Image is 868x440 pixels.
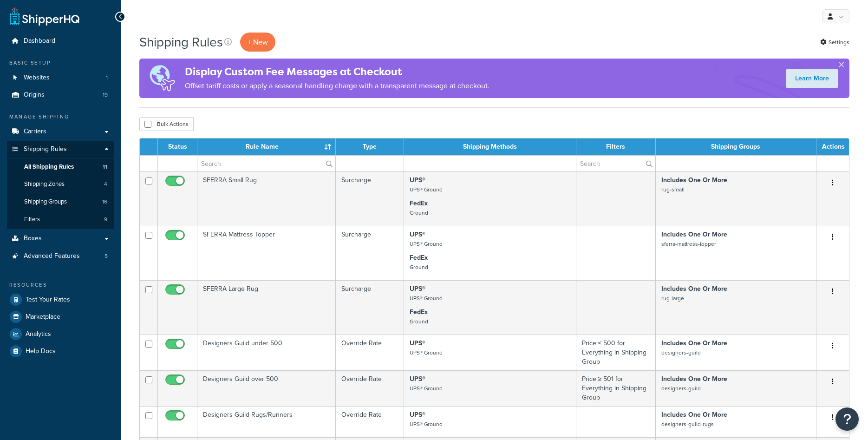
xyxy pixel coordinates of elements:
td: Designers Guild Rugs/Runners [197,406,336,437]
td: Designers Guild under 500 [197,335,336,370]
span: Carriers [24,128,46,136]
span: Shipping Rules [24,145,67,153]
span: 16 [102,198,107,206]
th: Rule Name : activate to sort column ascending [197,138,336,155]
td: Surcharge [336,280,404,335]
li: Shipping Groups [7,193,114,210]
a: Filters 9 [7,211,114,228]
span: 9 [104,216,107,223]
small: designers-guild [661,348,701,357]
td: Designers Guild over 500 [197,370,336,406]
td: SFERRA Small Rug [197,171,336,226]
a: Dashboard [7,33,114,50]
small: UPS® Ground [410,294,443,302]
a: Test Your Rates [7,291,114,308]
li: Websites [7,69,114,86]
input: Search [576,156,655,171]
strong: UPS® [410,284,425,294]
div: Resources [7,281,114,289]
a: Advanced Features 5 [7,248,114,265]
a: Shipping Rules [7,141,114,158]
small: UPS® Ground [410,384,443,393]
p: + New [240,33,275,52]
td: Surcharge [336,226,404,280]
a: ShipperHQ Home [10,7,79,26]
strong: UPS® [410,410,425,420]
th: Status [158,138,197,155]
span: 4 [104,180,107,188]
a: Settings [820,36,849,49]
strong: Includes One Or More [661,175,727,185]
small: Ground [410,209,428,217]
small: UPS® Ground [410,240,443,248]
li: All Shipping Rules [7,158,114,176]
span: Websites [24,74,50,82]
small: designers-guild [661,384,701,393]
td: Override Rate [336,406,404,437]
strong: UPS® [410,230,425,239]
div: Basic Setup [7,59,114,67]
td: SFERRA Mattress Topper [197,226,336,280]
span: Boxes [24,235,42,243]
span: Marketplace [26,313,60,321]
span: Analytics [26,330,51,338]
a: Carriers [7,123,114,140]
a: Analytics [7,326,114,342]
li: Origins [7,86,114,104]
a: Origins 19 [7,86,114,104]
span: Test Your Rates [26,296,70,304]
h4: Display Custom Fee Messages at Checkout [185,64,489,79]
strong: FedEx [410,198,428,208]
span: Origins [24,91,45,99]
span: Advanced Features [24,252,80,260]
span: Dashboard [24,37,55,45]
small: sferra-mattress-topper [661,240,716,248]
strong: FedEx [410,253,428,263]
h1: Shipping Rules [139,33,223,51]
td: Surcharge [336,171,404,226]
li: Shipping Zones [7,176,114,193]
strong: Includes One Or More [661,284,727,294]
strong: UPS® [410,374,425,384]
p: Offset tariff costs or apply a seasonal handling charge with a transparent message at checkout. [185,79,489,92]
a: All Shipping Rules 11 [7,158,114,176]
li: Shipping Rules [7,141,114,229]
li: Filters [7,211,114,228]
span: Filters [24,216,40,223]
strong: Includes One Or More [661,338,727,348]
th: Shipping Methods [404,138,576,155]
span: 5 [104,252,108,260]
span: Shipping Zones [24,180,65,188]
span: Shipping Groups [24,198,67,206]
strong: FedEx [410,307,428,317]
li: Help Docs [7,343,114,360]
small: Ground [410,317,428,326]
button: Open Resource Center [835,407,859,431]
button: Bulk Actions [139,117,194,131]
a: Learn More [786,69,838,88]
span: 1 [106,74,108,82]
img: duties-banner-06bc72dcb5fe05cb3f9472aba00be2ae8eb53ab6f0d8bb03d382ba314ac3c341.png [139,59,185,98]
th: Actions [816,138,849,155]
small: rug-small [661,185,685,194]
a: Marketplace [7,309,114,325]
span: 11 [103,163,107,171]
span: 19 [103,91,108,99]
a: Shipping Zones 4 [7,176,114,193]
small: UPS® Ground [410,420,443,428]
td: SFERRA Large Rug [197,280,336,335]
td: Price ≥ 501 for Everything in Shipping Group [576,370,656,406]
small: UPS® Ground [410,348,443,357]
strong: Includes One Or More [661,230,727,239]
th: Filters [576,138,656,155]
strong: Includes One Or More [661,374,727,384]
td: Override Rate [336,370,404,406]
a: Boxes [7,230,114,247]
input: Search [197,156,335,171]
small: designers-guild-rugs [661,420,714,428]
